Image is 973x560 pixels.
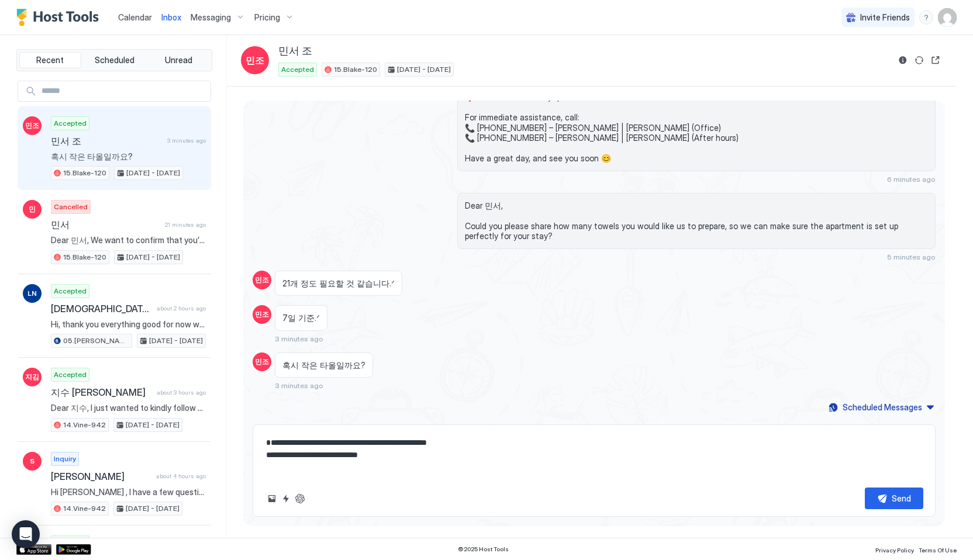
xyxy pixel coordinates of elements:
[919,543,957,555] a: Terms Of Use
[54,537,87,548] span: Accepted
[167,137,206,144] span: 3 minutes ago
[54,118,87,129] span: Accepted
[51,471,151,482] span: [PERSON_NAME]
[126,252,180,262] span: [DATE] - [DATE]
[275,334,323,343] span: 3 minutes ago
[51,135,163,147] span: 민서 조
[255,275,269,285] span: 민조
[281,64,314,75] span: Accepted
[246,53,264,67] span: 민조
[254,12,280,23] span: Pricing
[887,253,936,261] span: 5 minutes ago
[54,202,88,212] span: Cancelled
[51,151,206,162] span: 혹시 작은 타올일까요?
[282,313,320,323] span: 7일 기준.ᐟ
[896,53,910,67] button: Reservation information
[165,55,192,65] span: Unread
[865,488,923,509] button: Send
[36,55,64,65] span: Recent
[458,545,509,553] span: © 2025 Host Tools
[875,543,914,555] a: Privacy Policy
[255,309,269,320] span: 민조
[63,252,106,262] span: 15.Blake-120
[56,544,91,555] a: Google Play Store
[860,12,910,23] span: Invite Friends
[827,399,936,415] button: Scheduled Messages
[887,175,936,184] span: 6 minutes ago
[63,503,106,514] span: 14.Vine-942
[278,44,312,58] span: 민서 조
[282,278,395,289] span: 21개 정도 필요할 것 같습니다.ᐟ
[126,420,180,430] span: [DATE] - [DATE]
[126,503,180,514] span: [DATE] - [DATE]
[279,492,293,506] button: Quick reply
[282,360,365,371] span: 혹시 작은 타올일까요?
[29,204,36,215] span: 민
[95,55,134,65] span: Scheduled
[51,235,206,246] span: Dear 민서, We want to confirm that you’ve read the pre-booking message about the property’s locatio...
[275,381,323,390] span: 3 minutes ago
[118,12,152,22] span: Calendar
[118,11,152,23] a: Calendar
[51,219,160,230] span: 민서
[54,286,87,296] span: Accepted
[30,456,34,466] span: S
[892,492,911,504] div: Send
[157,389,206,396] span: about 3 hours ago
[929,53,943,67] button: Open reservation
[27,288,37,299] span: LN
[165,221,206,229] span: 21 minutes ago
[334,64,377,75] span: 15.Blake-120
[54,454,76,464] span: Inquiry
[63,168,106,178] span: 15.Blake-120
[37,81,211,101] input: Input Field
[51,319,206,330] span: Hi, thank you everything good for now we just arrive after long trip :)
[397,64,451,75] span: [DATE] - [DATE]
[919,11,933,25] div: menu
[255,357,269,367] span: 민조
[51,403,206,413] span: Dear 지수, I just wanted to kindly follow up regarding the modification request we sent. If everyth...
[875,547,914,554] span: Privacy Policy
[156,472,206,480] span: about 4 hours ago
[938,8,957,27] div: User profile
[25,372,39,382] span: 지김
[51,303,152,314] span: [DEMOGRAPHIC_DATA][PERSON_NAME]
[843,401,922,413] div: Scheduled Messages
[465,201,928,241] span: Dear 민서, Could you please share how many towels you would like us to prepare, so we can make sure...
[16,49,212,71] div: tab-group
[191,12,231,23] span: Messaging
[161,11,181,23] a: Inbox
[265,492,279,506] button: Upload image
[149,336,203,346] span: [DATE] - [DATE]
[19,52,81,68] button: Recent
[63,336,129,346] span: 05.[PERSON_NAME]-617
[25,120,39,131] span: 민조
[16,544,51,555] a: App Store
[54,369,87,380] span: Accepted
[157,305,206,312] span: about 2 hours ago
[63,420,106,430] span: 14.Vine-942
[293,492,307,506] button: ChatGPT Auto Reply
[16,9,104,26] a: Host Tools Logo
[51,386,152,398] span: 지수 [PERSON_NAME]
[912,53,926,67] button: Sync reservation
[84,52,146,68] button: Scheduled
[12,520,40,548] div: Open Intercom Messenger
[126,168,180,178] span: [DATE] - [DATE]
[161,12,181,22] span: Inbox
[147,52,209,68] button: Unread
[51,487,206,497] span: Hi [PERSON_NAME] , I have a few questions before booking: 1. Will I have access to a gym during m...
[919,547,957,554] span: Terms Of Use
